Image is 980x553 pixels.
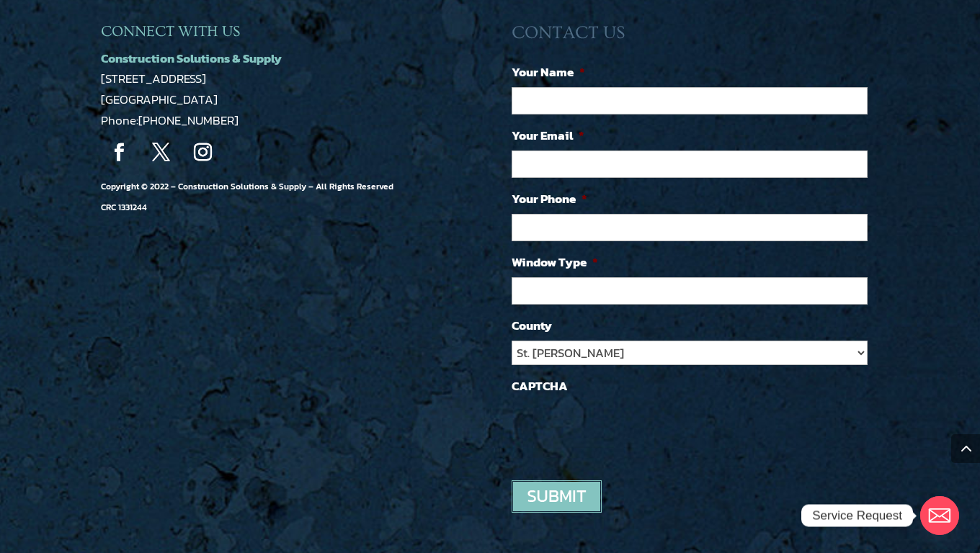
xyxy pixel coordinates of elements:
[101,23,240,40] span: CONNECT WITH US
[101,69,206,88] span: [STREET_ADDRESS]
[512,254,598,270] label: Window Type
[512,318,552,333] label: County
[512,191,587,207] label: Your Phone
[512,401,731,457] iframe: reCAPTCHA
[101,180,393,214] span: Copyright © 2022 – Construction Solutions & Supply – All Rights Reserved
[138,111,239,130] a: [PHONE_NUMBER]
[101,201,147,214] span: CRC 1331244
[101,111,239,130] span: Phone:
[143,135,179,171] a: Follow on X
[512,22,879,51] h3: CONTACT US
[184,135,220,171] a: Follow on Instagram
[101,135,137,171] a: Follow on Facebook
[512,64,585,80] label: Your Name
[920,496,959,535] a: Email
[512,480,602,513] input: Submit
[512,378,568,394] label: CAPTCHA
[512,127,584,143] label: Your Email
[101,90,218,109] span: [GEOGRAPHIC_DATA]
[101,49,282,68] a: Construction Solutions & Supply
